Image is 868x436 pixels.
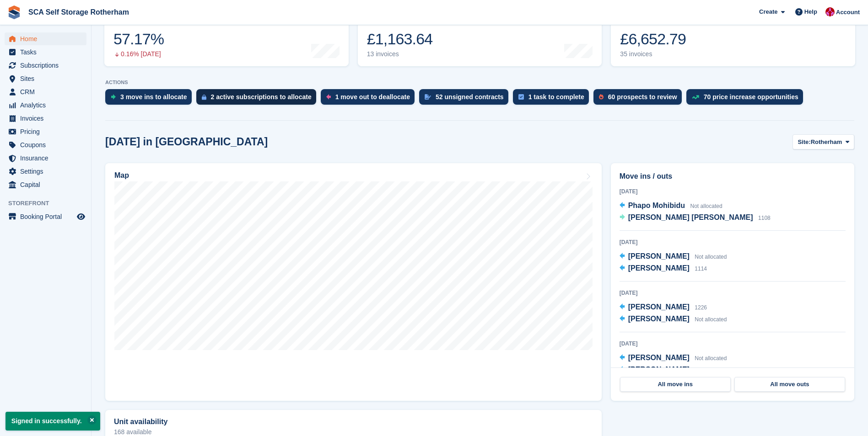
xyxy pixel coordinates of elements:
[620,364,707,376] a: [PERSON_NAME] 1630
[5,99,86,112] a: menu
[620,340,846,348] div: [DATE]
[5,85,86,98] a: menu
[518,94,524,100] img: task-75834270c22a3079a89374b754ae025e5fb1db73e45f91037f5363f120a921f8.svg
[20,210,75,223] span: Booking Portal
[120,93,187,101] div: 3 move ins to allocate
[367,30,435,48] div: £1,163.64
[620,352,727,364] a: [PERSON_NAME] Not allocated
[628,354,690,362] span: [PERSON_NAME]
[599,94,604,100] img: prospect-51fa495bee0391a8d652442698ab0144808aea92771e9ea1ae160a38d050c398.svg
[20,138,75,151] span: Coupons
[20,112,75,125] span: Invoices
[620,263,707,275] a: [PERSON_NAME] 1114
[695,304,707,311] span: 1226
[608,93,677,101] div: 60 prospects to review
[20,152,75,165] span: Insurance
[321,89,419,109] a: 1 move out to deallocate
[804,7,817,16] span: Help
[690,203,722,209] span: Not allocated
[104,8,349,66] a: Occupancy 57.17% 0.16% [DATE]
[20,178,75,191] span: Capital
[196,89,321,109] a: 2 active subscriptions to allocate
[20,99,75,112] span: Analytics
[358,8,602,66] a: Month-to-date sales £1,163.64 13 invoices
[335,93,410,101] div: 1 move out to deallocate
[114,418,167,426] h2: Unit availability
[628,202,685,209] span: Phapo Mohibidu
[425,94,431,100] img: contract_signature_icon-13c848040528278c33f63329250d36e43548de30e8caae1d1a13099fd9432cc5.svg
[695,254,727,260] span: Not allocated
[620,314,727,325] a: [PERSON_NAME] Not allocated
[686,89,808,109] a: 70 price increase opportunities
[620,377,731,392] a: All move ins
[704,93,798,101] div: 70 price increase opportunities
[326,94,331,100] img: move_outs_to_deallocate_icon-f764333ba52eb49d3ac5e1228854f67142a1ed5810a6f6cc68b1a99e826820c5.svg
[513,89,593,109] a: 1 task to complete
[20,72,75,85] span: Sites
[5,165,86,178] a: menu
[628,252,690,260] span: [PERSON_NAME]
[367,50,435,58] div: 13 invoices
[5,138,86,151] a: menu
[20,85,75,98] span: CRM
[528,93,584,101] div: 1 task to complete
[793,134,854,149] button: Site: Rotherham
[759,7,777,16] span: Create
[5,412,100,431] p: Signed in successfully.
[7,5,21,19] img: stora-icon-8386f47178a22dfd0bd8f6a31ec36ba5ce8667c1dd55bd0f319d3a0aa187defe.svg
[695,355,727,362] span: Not allocated
[8,199,91,208] span: Storefront
[695,367,707,373] span: 1630
[811,138,842,147] span: Rotherham
[628,303,690,311] span: [PERSON_NAME]
[836,8,860,17] span: Account
[5,125,86,138] a: menu
[620,251,727,263] a: [PERSON_NAME] Not allocated
[436,93,504,101] div: 52 unsigned contracts
[825,7,835,16] img: Thomas Webb
[628,315,690,323] span: [PERSON_NAME]
[628,264,690,272] span: [PERSON_NAME]
[692,95,699,99] img: price_increase_opportunities-93ffe204e8149a01c8c9dc8f82e8f89637d9d84a8eef4429ea346261dce0b2c0.svg
[113,50,164,58] div: 0.16% [DATE]
[105,80,854,85] p: ACTIONS
[105,136,268,148] h2: [DATE] in [GEOGRAPHIC_DATA]
[620,171,846,182] h2: Move ins / outs
[620,302,707,314] a: [PERSON_NAME] 1226
[620,50,686,58] div: 35 invoices
[628,366,690,373] span: [PERSON_NAME]
[620,289,846,297] div: [DATE]
[5,178,86,191] a: menu
[20,165,75,178] span: Settings
[105,163,602,401] a: Map
[620,30,686,48] div: £6,652.79
[620,212,771,224] a: [PERSON_NAME] [PERSON_NAME] 1108
[114,429,593,435] p: 168 available
[611,8,855,66] a: Awaiting payment £6,652.79 35 invoices
[620,238,846,246] div: [DATE]
[20,32,75,45] span: Home
[20,59,75,72] span: Subscriptions
[5,112,86,125] a: menu
[211,93,312,101] div: 2 active subscriptions to allocate
[25,5,133,20] a: SCA Self Storage Rotherham
[5,32,86,45] a: menu
[5,152,86,165] a: menu
[5,72,86,85] a: menu
[5,210,86,223] a: menu
[620,187,846,196] div: [DATE]
[113,30,164,48] div: 57.17%
[75,211,86,222] a: Preview store
[419,89,513,109] a: 52 unsigned contracts
[202,94,206,100] img: active_subscription_to_allocate_icon-d502201f5373d7db506a760aba3b589e785aa758c864c3986d89f69b8ff3...
[620,200,722,212] a: Phapo Mohibidu Not allocated
[695,316,727,323] span: Not allocated
[105,89,196,109] a: 3 move ins to allocate
[734,377,845,392] a: All move outs
[593,89,686,109] a: 60 prospects to review
[20,46,75,58] span: Tasks
[111,94,116,100] img: move_ins_to_allocate_icon-fdf77a2bb77ea45bf5b3d319d69a93e2d87916cf1d5bf7949dd705db3b84f3ca.svg
[5,46,86,58] a: menu
[114,171,129,180] h2: Map
[628,213,753,221] span: [PERSON_NAME] [PERSON_NAME]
